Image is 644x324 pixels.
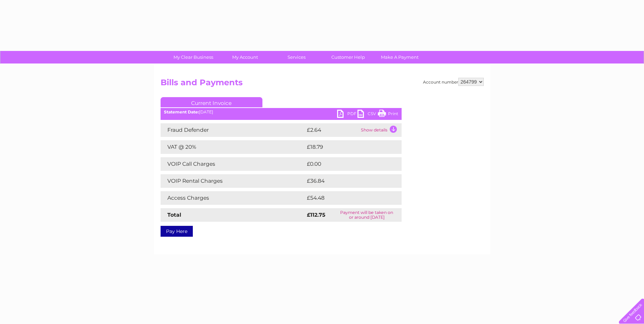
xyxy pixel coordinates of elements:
a: My Clear Business [165,51,221,64]
a: PDF [337,110,357,120]
a: CSV [357,110,378,120]
a: Make A Payment [372,51,428,64]
td: £0.00 [305,157,386,171]
a: Customer Help [320,51,376,64]
td: VOIP Rental Charges [161,174,305,188]
a: Services [269,51,325,64]
td: £2.64 [305,123,359,137]
td: £54.48 [305,191,388,205]
td: Access Charges [161,191,305,205]
b: Statement Date: [164,109,199,114]
a: Current Invoice [161,97,262,107]
strong: £112.75 [307,212,325,218]
div: [DATE] [161,110,402,114]
td: VAT @ 20% [161,140,305,154]
a: My Account [217,51,273,64]
td: VOIP Call Charges [161,157,305,171]
a: Print [378,110,398,120]
strong: Total [167,212,181,218]
td: £18.79 [305,140,387,154]
td: Show details [359,123,402,137]
td: Payment will be taken on or around [DATE] [332,208,402,222]
td: Fraud Defender [161,123,305,137]
td: £36.84 [305,174,388,188]
h2: Bills and Payments [161,78,484,91]
div: Account number [423,78,484,86]
a: Pay Here [161,226,193,237]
